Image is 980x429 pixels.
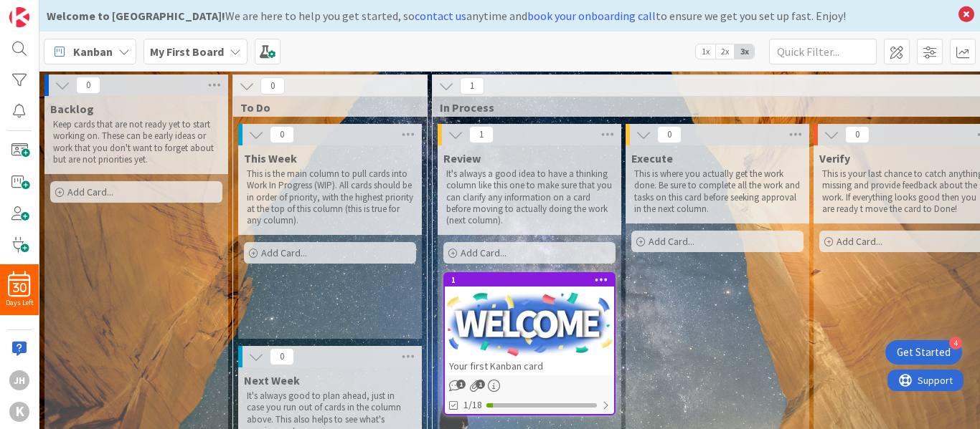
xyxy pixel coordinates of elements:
span: 0 [76,77,100,94]
img: Visit kanbanzone.com [9,7,29,27]
a: 1Your first Kanban card1/18 [443,272,616,415]
div: 1 [445,274,614,286]
span: Review [443,151,481,165]
span: Add Card... [261,246,307,259]
div: k [9,402,29,422]
span: 0 [657,126,682,143]
b: Welcome to [GEOGRAPHIC_DATA]! [47,9,225,23]
span: 1 [456,380,466,389]
p: This is the main column to pull cards into Work In Progress (WIP). All cards should be in order o... [247,168,413,226]
div: 1 [451,275,614,285]
span: 1 [460,77,484,95]
div: Open Get Started checklist, remaining modules: 4 [885,340,962,365]
span: 0 [270,126,294,143]
span: Next Week [244,373,300,387]
span: This Week [244,151,297,165]
span: 1x [696,44,715,59]
input: Quick Filter... [769,39,877,64]
span: Execute [631,151,673,165]
span: Add Card... [649,235,694,248]
div: Your first Kanban card [445,357,614,375]
p: It's always a good idea to have a thinking column like this one to make sure that you can clarify... [446,168,613,226]
span: Support [30,2,65,19]
span: 3x [735,44,754,59]
div: We are here to help you get started, so anytime and to ensure we get you set up fast. Enjoy! [47,7,951,24]
span: Kanban [73,43,113,60]
span: Add Card... [837,235,882,248]
div: JH [9,370,29,390]
span: 0 [845,126,870,143]
div: 4 [949,337,962,350]
span: 0 [270,348,294,365]
span: 0 [260,77,285,95]
div: 1Your first Kanban card [445,274,614,375]
b: My First Board [150,44,224,59]
span: Add Card... [67,185,113,198]
span: 1/18 [463,397,482,413]
span: 1 [476,380,485,389]
span: 2x [715,44,735,59]
a: contact us [415,9,466,23]
p: This is where you actually get the work done. Be sure to complete all the work and tasks on this ... [634,168,801,215]
span: 30 [13,283,27,293]
span: Backlog [50,102,94,116]
span: Add Card... [461,246,507,259]
span: 1 [469,126,494,143]
span: To Do [240,100,409,115]
div: Get Started [897,345,951,360]
a: book your onboarding call [527,9,656,23]
span: Verify [819,151,850,165]
p: Keep cards that are not ready yet to start working on. These can be early ideas or work that you ... [53,119,220,165]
